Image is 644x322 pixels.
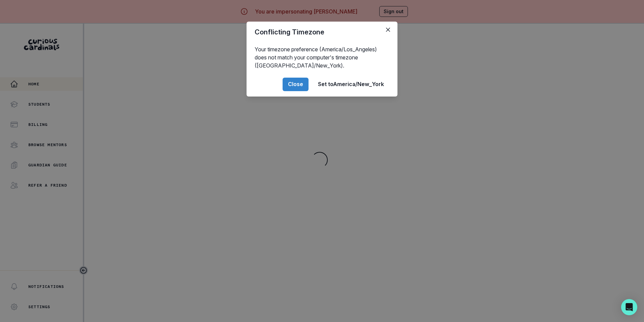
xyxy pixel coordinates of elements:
[383,24,393,35] button: Close
[247,43,397,72] div: Your timezone preference (America/Los_Angeles) does not match your computer's timezone ([GEOGRAPH...
[313,78,389,91] button: Set toAmerica/New_York
[247,22,397,43] header: Conflicting Timezone
[283,78,309,91] button: Close
[621,299,637,315] div: Open Intercom Messenger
